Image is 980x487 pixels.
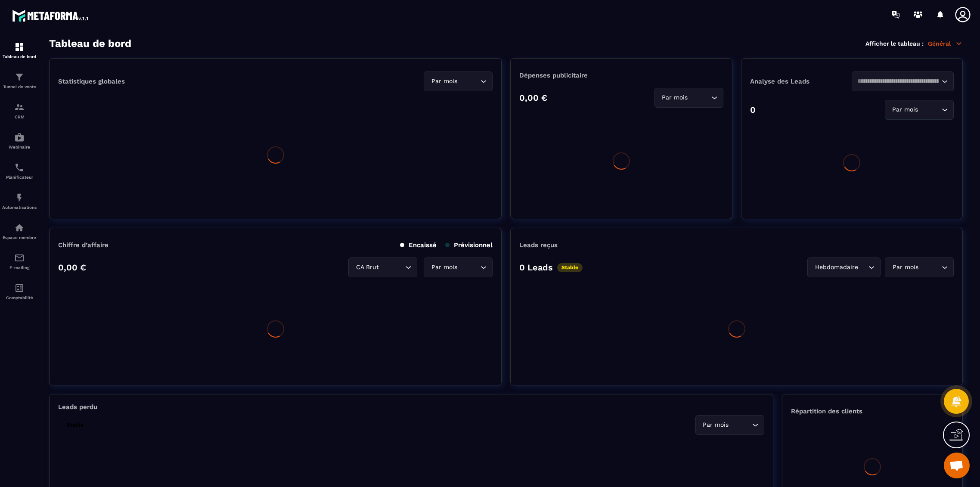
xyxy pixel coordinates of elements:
img: accountant [14,283,25,293]
p: 0 [750,105,756,115]
span: Par mois [890,263,920,272]
p: Espace membre [2,235,37,240]
p: Tunnel de vente [2,84,37,89]
a: accountantaccountantComptabilité [2,276,37,307]
p: Stable [62,421,88,430]
p: Statistiques globales [58,78,125,85]
a: formationformationTunnel de vente [2,65,37,96]
input: Search for option [690,93,709,102]
div: Search for option [852,71,954,91]
a: formationformationCRM [2,96,37,126]
p: Automatisations [2,205,37,210]
a: automationsautomationsEspace membre [2,216,37,246]
p: Encaissé [400,241,437,249]
div: Search for option [424,71,493,91]
div: Search for option [885,257,954,277]
p: Général [928,40,963,47]
p: Répartition des clients [791,407,954,415]
input: Search for option [459,263,478,272]
img: formation [14,42,25,52]
input: Search for option [920,263,940,272]
p: Comptabilité [2,295,37,300]
p: Dépenses publicitaire [519,71,723,79]
p: Chiffre d’affaire [58,241,109,249]
p: Afficher le tableau : [865,40,924,47]
p: CRM [2,115,37,119]
input: Search for option [860,263,866,272]
img: logo [12,8,90,23]
p: Webinaire [2,145,37,149]
p: Stable [557,263,583,272]
span: Par mois [660,93,690,102]
span: Par mois [429,263,459,272]
input: Search for option [857,77,940,86]
p: 0,00 € [58,262,86,273]
div: Search for option [807,257,881,277]
p: Analyse des Leads [750,78,852,85]
input: Search for option [459,77,478,86]
p: Tableau de bord [2,54,37,59]
img: formation [14,102,25,112]
p: Leads reçus [519,241,558,249]
p: Leads perdu [58,403,97,411]
span: Hebdomadaire [813,263,860,272]
p: 0 Leads [519,262,553,273]
p: Prévisionnel [445,241,493,249]
img: scheduler [14,162,25,173]
img: automations [14,132,25,143]
div: Search for option [654,88,723,108]
a: Mở cuộc trò chuyện [944,453,970,478]
img: email [14,253,25,263]
input: Search for option [381,263,403,272]
a: automationsautomationsWebinaire [2,126,37,156]
a: formationformationTableau de bord [2,35,37,65]
span: CA Brut [354,263,381,272]
img: automations [14,192,25,203]
p: 0,00 € [519,93,547,103]
a: emailemailE-mailing [2,246,37,276]
div: Search for option [424,257,493,277]
span: Par mois [701,420,731,430]
img: automations [14,223,25,233]
span: Par mois [890,105,920,115]
h3: Tableau de bord [49,37,131,50]
span: Par mois [429,77,459,86]
div: Search for option [695,415,764,435]
input: Search for option [920,105,940,115]
a: schedulerschedulerPlanificateur [2,156,37,186]
a: automationsautomationsAutomatisations [2,186,37,216]
div: Search for option [348,257,417,277]
p: E-mailing [2,265,37,270]
p: Planificateur [2,175,37,180]
input: Search for option [731,420,750,430]
img: formation [14,72,25,82]
div: Search for option [885,100,954,120]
